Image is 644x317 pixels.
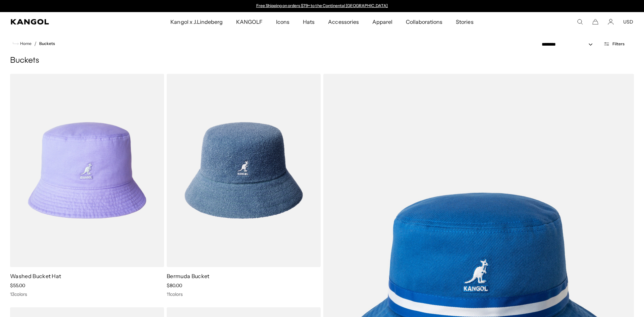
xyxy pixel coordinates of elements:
a: Bermuda Bucket [167,273,209,279]
slideshow-component: Announcement bar [253,3,391,9]
a: KANGOLF [229,12,269,32]
a: Kangol [11,19,113,24]
div: Announcement [253,3,391,9]
a: Hats [296,12,321,32]
a: Icons [269,12,296,32]
h1: Buckets [10,56,634,66]
span: Home [19,41,32,46]
div: 11 colors [167,291,321,297]
li: / [32,40,37,48]
div: 1 of 2 [253,3,391,9]
a: Washed Bucket Hat [10,273,61,279]
span: $80.00 [167,282,182,288]
span: Kangol x J.Lindeberg [170,12,223,32]
a: Free Shipping on orders $79+ to the Continental [GEOGRAPHIC_DATA] [256,3,388,8]
img: Bermuda Bucket [167,74,321,267]
a: Home [13,41,32,47]
span: Icons [276,12,289,32]
span: $55.00 [10,282,25,288]
span: Apparel [372,12,392,32]
a: Stories [449,12,480,32]
a: Kangol x J.Lindeberg [164,12,229,32]
a: Buckets [39,41,55,46]
span: KANGOLF [236,12,263,32]
select: Sort by: Featured [539,41,599,48]
a: Account [608,19,614,25]
button: Cart [592,19,598,25]
span: Accessories [328,12,359,32]
a: Accessories [321,12,365,32]
span: Hats [303,12,315,32]
button: Open filters [599,41,629,47]
summary: Search here [577,19,583,25]
a: Apparel [366,12,399,32]
span: Collaborations [406,12,442,32]
a: Collaborations [399,12,449,32]
span: Filters [612,42,625,46]
img: Washed Bucket Hat [10,74,164,267]
span: Stories [456,12,473,32]
div: 13 colors [10,291,164,297]
button: USD [623,19,633,25]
